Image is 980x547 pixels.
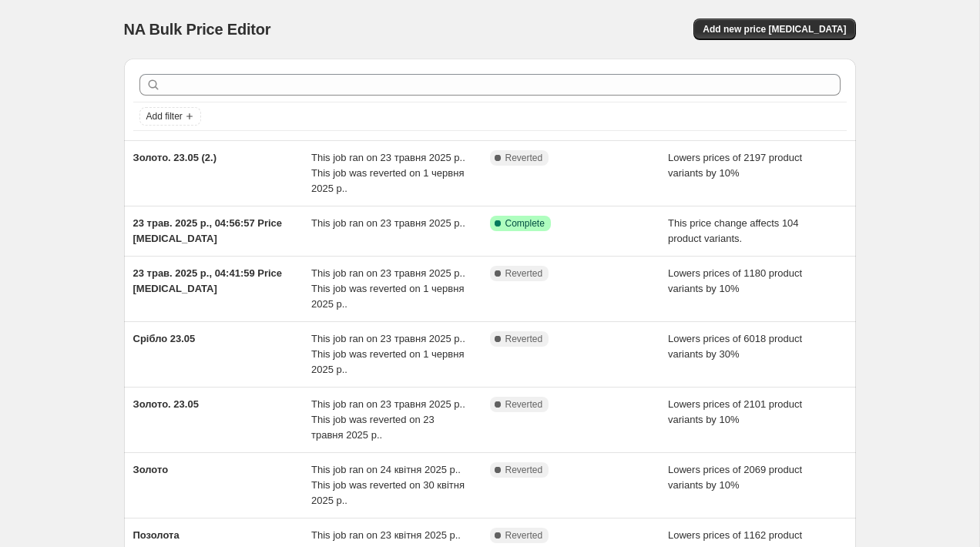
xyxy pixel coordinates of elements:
[693,18,855,40] button: Add new price [MEDICAL_DATA]
[703,23,846,35] span: Add new price [MEDICAL_DATA]
[311,464,465,506] span: This job ran on 24 квітня 2025 р.. This job was reverted on 30 квітня 2025 р..
[133,333,196,344] span: Срібло 23.05
[311,333,465,375] span: This job ran on 23 травня 2025 р.. This job was reverted on 1 червня 2025 р..
[311,152,465,194] span: This job ran on 23 травня 2025 р.. This job was reverted on 1 червня 2025 р..
[133,152,216,163] span: Золото. 23.05 (2.)
[505,529,543,542] span: Reverted
[311,267,465,310] span: This job ran on 23 травня 2025 р.. This job was reverted on 1 червня 2025 р..
[311,217,465,229] span: This job ran on 23 травня 2025 р..
[146,110,183,122] span: Add filter
[505,267,543,280] span: Reverted
[133,464,169,475] span: Золото
[505,333,543,345] span: Reverted
[668,152,802,179] span: Lowers prices of 2197 product variants by 10%
[133,398,199,410] span: Золото. 23.05
[505,152,543,164] span: Reverted
[133,267,283,294] span: 23 трав. 2025 р., 04:41:59 Price [MEDICAL_DATA]
[668,217,799,244] span: This price change affects 104 product variants.
[311,398,465,441] span: This job ran on 23 травня 2025 р.. This job was reverted on 23 травня 2025 р..
[668,267,802,294] span: Lowers prices of 1180 product variants by 10%
[139,107,201,126] button: Add filter
[668,398,802,425] span: Lowers prices of 2101 product variants by 10%
[505,398,543,411] span: Reverted
[668,333,802,360] span: Lowers prices of 6018 product variants by 30%
[505,464,543,476] span: Reverted
[133,217,283,244] span: 23 трав. 2025 р., 04:56:57 Price [MEDICAL_DATA]
[124,21,271,38] span: NA Bulk Price Editor
[668,464,802,491] span: Lowers prices of 2069 product variants by 10%
[133,529,180,541] span: Позолота
[505,217,545,230] span: Complete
